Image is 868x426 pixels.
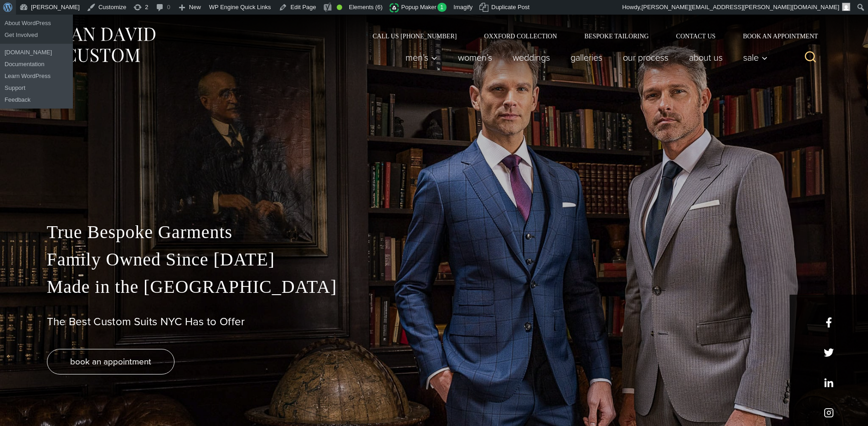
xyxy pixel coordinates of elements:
[21,6,40,15] span: Help
[437,3,447,12] span: 1
[47,218,822,301] p: True Bespoke Garments Family Owned Since [DATE] Made in the [GEOGRAPHIC_DATA]
[47,349,175,374] a: book an appointment
[570,33,662,39] a: Bespoke Tailoring
[733,48,772,67] button: Sale sub menu toggle
[678,48,733,67] a: About Us
[47,315,822,328] h1: The Best Custom Suits NYC Has to Offer
[395,48,772,67] nav: Primary Navigation
[359,33,471,39] a: Call Us [PHONE_NUMBER]
[663,33,729,39] a: Contact Us
[800,47,822,68] button: View Search Form
[729,33,821,39] a: Book an Appointment
[359,33,822,39] nav: Secondary Navigation
[560,48,612,67] a: Galleries
[642,4,839,10] span: [PERSON_NAME][EMAIL_ADDRESS][PERSON_NAME][DOMAIN_NAME]
[502,48,560,67] a: weddings
[470,33,570,39] a: Oxxford Collection
[70,355,151,368] span: book an appointment
[47,25,156,65] img: Alan David Custom
[612,48,678,67] a: Our Process
[447,48,502,67] a: Women’s
[395,48,447,67] button: Men’s sub menu toggle
[337,5,342,10] div: Good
